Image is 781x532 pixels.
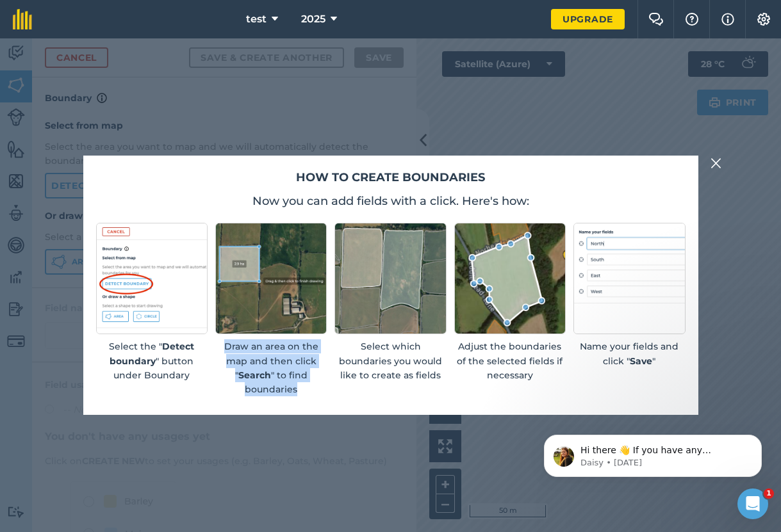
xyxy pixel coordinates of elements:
img: placeholder [573,223,685,334]
img: Screenshot of an editable boundary [454,223,566,334]
img: fieldmargin Logo [13,9,32,29]
p: Draw an area on the map and then click " " to find boundaries [215,339,327,397]
img: Screenshot of detect boundary button [96,223,208,334]
p: Now you can add fields with a click. Here's how: [96,192,686,210]
strong: Detect boundary [110,341,194,366]
iframe: Intercom live chat [737,488,768,519]
p: Select which boundaries you would like to create as fields [334,339,446,382]
strong: Save [630,355,652,367]
img: A question mark icon [684,13,700,26]
img: svg+xml;base64,PHN2ZyB4bWxucz0iaHR0cDovL3d3dy53My5vcmcvMjAwMC9zdmciIHdpZHRoPSIyMiIgaGVpZ2h0PSIzMC... [711,156,722,171]
img: A cog icon [756,13,771,26]
span: test [246,12,267,27]
p: Adjust the boundaries of the selected fields if necessary [454,339,566,382]
strong: Search [238,369,271,381]
img: svg+xml;base64,PHN2ZyB4bWxucz0iaHR0cDovL3d3dy53My5vcmcvMjAwMC9zdmciIHdpZHRoPSIxNyIgaGVpZ2h0PSIxNy... [721,12,734,27]
p: Select the " " button under Boundary [96,339,208,382]
p: Name your fields and click " " [573,339,685,368]
iframe: Intercom notifications message [525,408,781,497]
a: Upgrade [551,9,625,29]
img: Screenshot of an rectangular area drawn on a map [215,223,327,334]
img: Screenshot of selected fields [334,223,446,334]
span: 1 [764,488,774,499]
span: 2025 [301,12,325,27]
h2: How to create boundaries [96,168,686,187]
img: Two speech bubbles overlapping with the left bubble in the forefront [648,13,664,26]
